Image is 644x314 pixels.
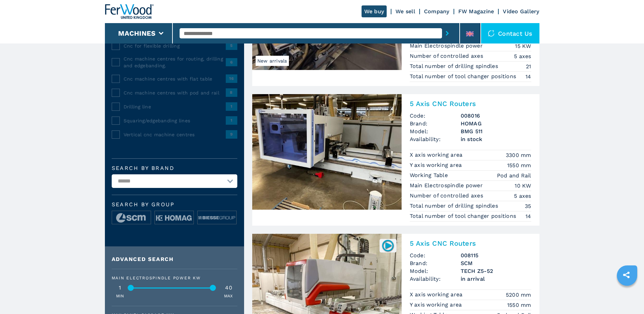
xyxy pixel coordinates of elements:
span: 8 [226,88,237,97]
p: MAX [224,293,233,299]
a: Video Gallery [503,8,539,15]
span: 1 [226,116,237,124]
span: Brand: [410,120,461,127]
span: 6 [226,58,237,66]
p: Total number of tool changer positions [410,212,518,220]
img: Contact us [488,30,495,37]
img: Ferwood [105,4,154,19]
a: Company [424,8,449,15]
p: X axis working area [410,291,464,298]
span: in stock [461,135,531,143]
img: image [155,211,194,225]
button: Machines [118,29,155,37]
span: Cnc machine centres with pod and rail [124,89,226,96]
span: Brand: [410,259,461,267]
h3: 008115 [461,251,531,259]
p: Working Table [410,172,450,179]
p: Total number of tool changer positions [410,73,518,80]
span: 9 [226,130,237,138]
span: Model: [410,267,461,275]
div: 40 [220,285,237,291]
span: 1 [226,102,237,110]
em: 14 [526,73,531,81]
p: Total number of drilling spindles [410,202,500,210]
p: Y axis working area [410,161,464,169]
span: New arrivals [256,56,289,66]
div: Main Electrospindle power KW [112,276,237,280]
img: image [112,211,151,225]
a: We buy [362,5,387,17]
em: Pod and Rail [497,172,531,179]
em: 5 axes [514,192,531,200]
h2: 5 Axis CNC Routers [410,239,531,247]
p: Number of controlled axes [410,192,485,199]
p: Total number of drilling spindles [410,63,500,70]
p: MIN [116,293,124,299]
div: Advanced search [112,257,237,262]
h2: 5 Axis CNC Routers [410,100,531,108]
p: X axis working area [410,151,464,159]
label: Search by brand [112,165,237,171]
img: 5 Axis CNC Routers HOMAG BMG 511 [252,94,402,210]
span: Squaring/edgebanding lines [124,117,226,124]
span: 5 [226,41,237,50]
p: Y axis working area [410,301,464,309]
h3: BMG 511 [461,127,531,135]
em: 3300 mm [506,151,531,159]
a: We sell [395,8,415,15]
span: in arrival [461,275,531,283]
a: FW Magazine [458,8,494,15]
em: 5 axes [514,52,531,60]
span: Code: [410,112,461,120]
span: Vertical cnc machine centres [124,131,226,138]
span: Search by group [112,202,237,207]
em: 5200 mm [506,291,531,299]
span: Cnc for flexible drilling [124,42,226,49]
span: Cnc machine centres for routing, drilling and edgebanding. [124,55,226,69]
span: Drilling line [124,103,226,110]
a: sharethis [618,266,635,283]
div: 1 [112,285,129,291]
a: 5 Axis CNC Routers HOMAG BMG 5115 Axis CNC RoutersCode:008016Brand:HOMAGModel:BMG 511Availability... [252,94,539,226]
span: Cnc machine centres with flat table [124,75,226,82]
em: 15 KW [515,42,531,50]
em: 14 [526,212,531,220]
h3: 008016 [461,112,531,120]
em: 1550 mm [507,161,531,169]
p: Main Electrospindle power [410,42,485,50]
div: Contact us [481,23,539,43]
em: 10 KW [515,182,531,190]
span: Model: [410,127,461,135]
em: 35 [525,202,531,210]
span: Code: [410,251,461,259]
p: Number of controlled axes [410,52,485,60]
h3: HOMAG [461,120,531,127]
h3: SCM [461,259,531,267]
img: image [198,211,236,225]
button: submit-button [442,25,453,41]
em: 1550 mm [507,301,531,309]
span: Availability: [410,275,461,283]
span: 16 [226,74,237,83]
h3: TECH Z5-52 [461,267,531,275]
img: 008115 [381,239,394,252]
em: 21 [526,63,531,70]
p: Main Electrospindle power [410,182,485,189]
iframe: Chat [615,283,639,309]
span: Availability: [410,135,461,143]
